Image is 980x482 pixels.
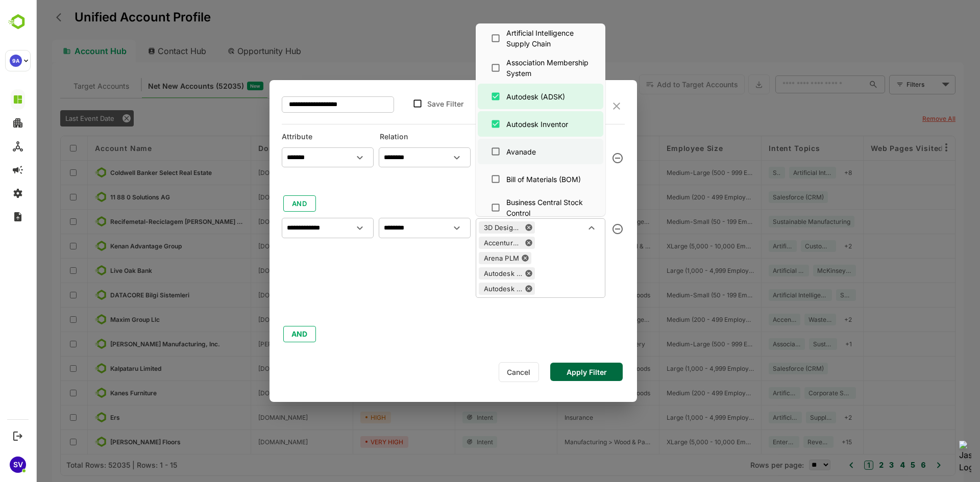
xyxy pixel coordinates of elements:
[10,55,22,67] div: 9A
[574,221,590,237] button: delete
[317,221,331,235] button: Open
[471,146,500,157] div: Avanade
[443,284,487,293] div: Autodesk Inventor
[443,238,487,247] div: Accenture (ACN)
[471,197,554,218] div: Business Central Stock Control
[443,223,487,232] div: 3D Design Engineering
[514,363,587,381] button: Apply Filter
[5,12,31,32] img: BambooboxLogoMark.f1c84d78b4c51b1a7b5f700c9845e183.svg
[471,57,554,79] div: Association Membership System
[471,91,529,102] div: Autodesk (ADSK)
[414,221,428,235] button: Open
[317,150,331,165] button: Open
[463,362,503,382] button: Cancel
[443,253,483,263] div: Arena PLM
[471,28,554,49] div: Artificial Intelligence Supply Chain
[10,456,26,473] div: SV
[471,174,545,185] div: Bill of Materials (BOM)
[11,429,24,443] button: Logout
[248,326,280,342] button: AND
[471,119,532,130] div: Autodesk Inventor
[575,101,587,111] button: close
[443,267,499,280] div: Autodesk (ADSK)
[443,283,499,295] div: Autodesk Inventor
[549,221,563,235] button: Close
[443,221,499,234] div: 3D Design Engineering
[246,131,338,143] h6: Attribute
[443,237,499,249] div: Accenture (ACN)
[414,150,428,165] button: Open
[443,269,487,278] div: Autodesk (ADSK)
[391,99,428,108] label: Save Filter
[574,150,590,166] button: delete
[443,252,496,264] div: Arena PLM
[344,131,436,143] h6: Relation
